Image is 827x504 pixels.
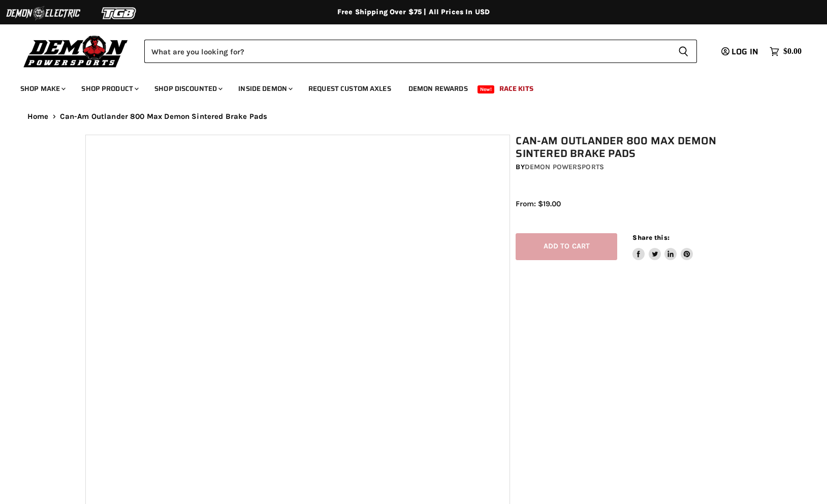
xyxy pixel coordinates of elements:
[516,199,561,208] span: From: $19.00
[670,40,697,63] button: Search
[7,8,820,17] div: Free Shipping Over $75 | All Prices In USD
[60,112,268,121] span: Can-Am Outlander 800 Max Demon Sintered Brake Pads
[632,234,669,241] span: Share this:
[765,44,807,59] a: $0.00
[478,85,495,93] span: New!
[20,33,132,69] img: Demon Powersports
[81,4,157,23] img: TGB Logo 2
[301,78,399,99] a: Request Custom Axles
[492,78,541,99] a: Race Kits
[74,78,145,99] a: Shop Product
[13,74,799,99] ul: Main menu
[231,78,299,99] a: Inside Demon
[516,162,747,173] div: by
[516,135,747,160] h1: Can-Am Outlander 800 Max Demon Sintered Brake Pads
[147,78,229,99] a: Shop Discounted
[5,4,81,23] img: Demon Electric Logo 2
[401,78,475,99] a: Demon Rewards
[783,47,802,56] span: $0.00
[144,40,697,63] form: Product
[525,163,604,171] a: Demon Powersports
[144,40,670,63] input: Search
[632,233,693,260] aside: Share this:
[717,47,765,56] a: Log in
[27,112,49,121] a: Home
[7,112,820,121] nav: Breadcrumbs
[13,78,72,99] a: Shop Make
[731,45,758,58] span: Log in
